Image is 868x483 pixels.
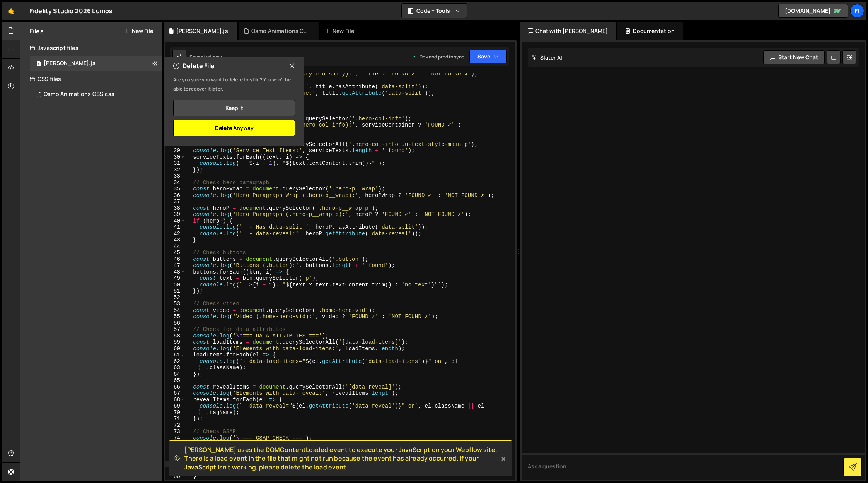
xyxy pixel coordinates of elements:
[325,27,357,35] div: New File
[165,320,185,327] div: 56
[36,61,41,67] span: 1
[165,377,185,384] div: 65
[165,224,185,231] div: 41
[763,50,825,64] button: Start new chat
[173,62,215,70] h2: Delete File
[165,422,185,429] div: 72
[165,262,185,269] div: 47
[412,53,464,60] div: Dev and prod in sync
[778,4,848,18] a: [DOMAIN_NAME]
[20,71,162,87] div: CSS files
[165,186,185,192] div: 35
[165,333,185,339] div: 58
[165,160,185,167] div: 31
[165,326,185,333] div: 57
[165,243,185,250] div: 44
[203,53,222,60] div: just now
[44,60,95,67] div: [PERSON_NAME].js
[165,275,185,282] div: 49
[165,211,185,218] div: 39
[165,397,185,403] div: 68
[40,46,57,51] div: Domain
[165,295,185,301] div: 52
[402,4,467,18] button: Code + Tools
[84,46,133,51] div: Keywords nach Traffic
[124,28,153,34] button: New File
[165,467,185,473] div: 79
[20,20,128,26] div: Domain: [PERSON_NAME][DOMAIN_NAME]
[12,20,19,26] img: website_grey.svg
[165,173,185,180] div: 33
[75,45,82,51] img: tab_keywords_by_traffic_grey.svg
[165,428,185,435] div: 73
[165,147,185,154] div: 29
[469,50,507,63] button: Save
[22,12,38,19] div: v 4.0.25
[165,473,185,480] div: 80
[165,365,185,371] div: 63
[184,445,500,471] span: [PERSON_NAME] uses the DOMContentLoaded event to execute your JavaScript on your Webflow site. Th...
[165,441,185,448] div: 75
[165,269,185,276] div: 48
[165,205,185,212] div: 38
[173,120,295,136] button: Delete Anyway
[165,218,185,224] div: 40
[165,154,185,161] div: 30
[165,358,185,365] div: 62
[165,192,185,199] div: 36
[165,282,185,288] div: 50
[30,56,162,71] div: 16516/44883.js
[165,301,185,307] div: 53
[165,250,185,256] div: 45
[20,40,162,56] div: Javascript files
[165,231,185,237] div: 42
[165,307,185,314] div: 54
[165,352,185,358] div: 61
[532,54,563,61] h2: Slater AI
[165,448,185,454] div: 76
[30,87,162,102] div: 16516/44853.css
[165,416,185,422] div: 71
[165,390,185,397] div: 67
[165,339,185,346] div: 59
[31,45,38,51] img: tab_domain_overview_orange.svg
[165,313,185,320] div: 55
[520,22,616,40] div: Chat with [PERSON_NAME]
[165,403,185,409] div: 69
[165,167,185,173] div: 32
[850,4,864,18] a: Fi
[165,256,185,263] div: 46
[165,288,185,295] div: 51
[165,454,185,461] div: 77
[176,27,228,35] div: [PERSON_NAME].js
[165,371,185,378] div: 64
[251,27,309,35] div: Osmo Animations CSS.css
[173,75,295,94] p: Are you sure you want to delete this file? You won’t be able to recover it later.
[165,435,185,442] div: 74
[189,53,222,60] div: Saved
[617,22,682,40] div: Documentation
[165,346,185,352] div: 60
[2,2,20,20] a: 🤙
[165,237,185,243] div: 43
[165,384,185,391] div: 66
[165,199,185,205] div: 37
[165,409,185,416] div: 70
[44,91,114,98] div: Osmo Animations CSS.css
[165,180,185,186] div: 34
[30,27,44,35] h2: Files
[12,12,19,19] img: logo_orange.svg
[165,461,185,467] div: 78
[30,6,113,15] div: Fidelity Studio 2026 Lumos
[173,100,295,116] button: Keep it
